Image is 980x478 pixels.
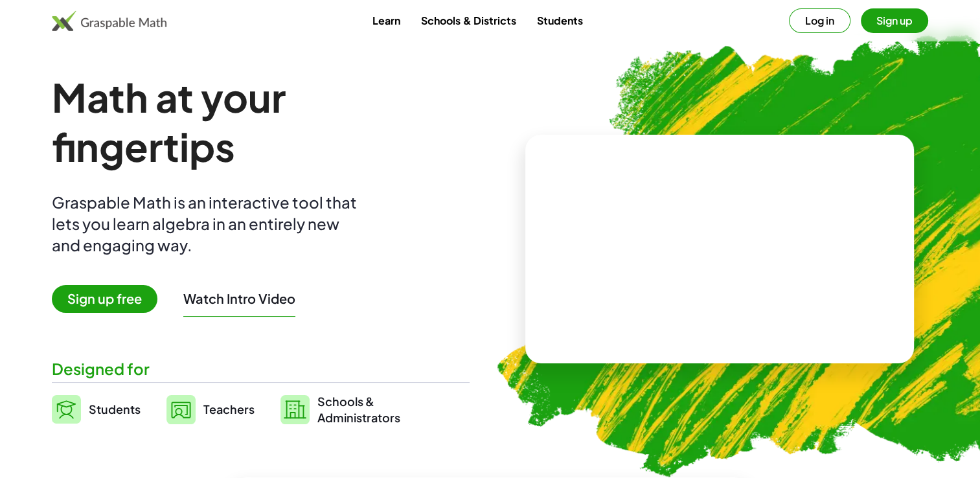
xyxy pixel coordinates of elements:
button: Sign up [861,8,928,33]
span: Students [89,402,141,416]
a: Students [526,8,593,32]
span: Sign up free [52,285,157,313]
a: Schools &Administrators [280,393,400,426]
div: Graspable Math is an interactive tool that lets you learn algebra in an entirely new and engaging... [52,192,363,256]
a: Learn [362,8,411,32]
video: What is this? This is dynamic math notation. Dynamic math notation plays a central role in how Gr... [622,201,817,298]
div: Designed for [52,358,470,380]
a: Schools & Districts [411,8,526,32]
button: Watch Intro Video [183,290,295,307]
span: Schools & Administrators [317,393,400,426]
a: Teachers [166,393,255,426]
a: Students [52,393,141,426]
img: svg%3e [166,395,196,424]
img: svg%3e [52,395,81,424]
h1: Math at your fingertips [52,73,464,171]
span: Teachers [203,402,255,416]
button: Log in [789,8,850,33]
img: svg%3e [280,395,310,424]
